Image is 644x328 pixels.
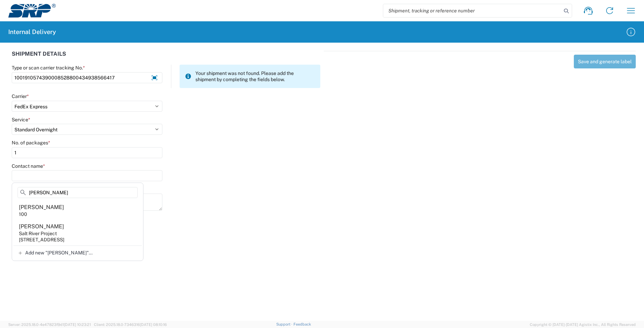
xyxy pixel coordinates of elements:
[19,223,64,230] div: [PERSON_NAME]
[530,321,636,328] span: Copyright © [DATE]-[DATE] Agistix Inc., All Rights Reserved
[25,250,93,256] span: Add new "[PERSON_NAME]"...
[19,211,27,217] div: 100
[12,140,50,146] label: No. of packages
[19,237,64,243] div: [STREET_ADDRESS]
[383,4,561,17] input: Shipment, tracking or reference number
[94,322,167,327] span: Client: 2025.18.0-7346316
[12,163,45,169] label: Contact name
[8,4,56,18] img: srp
[19,204,64,211] div: [PERSON_NAME]
[140,322,167,327] span: [DATE] 08:10:16
[64,322,91,327] span: [DATE] 10:23:21
[12,117,30,123] label: Service
[12,93,29,99] label: Carrier
[12,51,320,65] div: SHIPMENT DETAILS
[276,322,293,326] a: Support
[12,65,85,71] label: Type or scan carrier tracking No.
[195,70,315,83] span: Your shipment was not found. Please add the shipment by completing the fields below.
[19,230,57,237] div: Salt River Project
[293,322,311,326] a: Feedback
[8,28,56,36] h2: Internal Delivery
[8,322,91,327] span: Server: 2025.18.0-4e47823f9d1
